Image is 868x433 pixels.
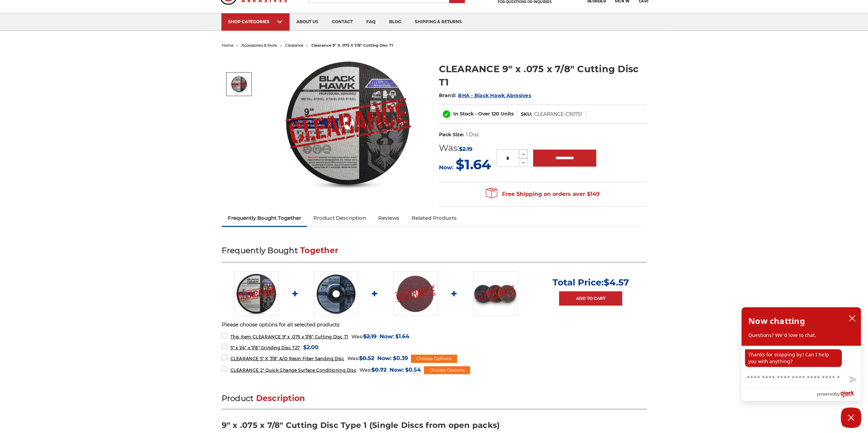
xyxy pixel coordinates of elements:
[553,277,629,288] p: Total Price:
[230,356,344,361] span: CLEARANCE 5" X 7/8" A/O Resin Fiber Sanding Disc
[486,187,600,201] span: Free Shipping on orders over $149
[741,307,861,401] div: olark chatbox
[290,13,325,31] a: about us
[377,355,392,361] span: Now:
[230,334,252,339] strong: This Item:
[389,367,404,373] span: Now:
[231,76,248,93] img: CLEARANCE 9" x .075 x 7/8" Cutting Disc T1
[303,343,319,352] span: $2.00
[393,354,408,363] span: $0.39
[817,390,835,398] span: powered
[325,13,359,31] a: contact
[372,211,405,226] a: Reviews
[222,321,647,329] p: Please choose options for all selected products
[359,355,374,361] span: $0.52
[817,388,861,401] a: Powered by Olark
[405,365,421,374] span: $0.54
[439,92,457,98] span: Brand:
[439,131,464,138] dt: Pack Size:
[501,111,514,117] span: Units
[534,111,582,118] dd: CLEARANCE-C90751
[230,334,348,339] span: CLEARANCE 9" x .075 x 7/8" Cutting Disc T1
[230,345,300,350] span: 5" x 1/4" x 7/8" Grinding Disc T27
[475,111,490,117] span: - Over
[491,111,499,117] span: 120
[835,390,840,398] span: by
[382,13,408,31] a: blog
[359,13,382,31] a: faq
[241,43,277,48] a: accessories & more
[307,211,372,226] a: Product Description
[234,272,279,316] img: CLEARANCE 9" x .075 x 7/8" Cutting Disc T1
[424,366,470,374] div: Choose Options
[363,333,377,340] span: $2.19
[280,55,416,191] img: CLEARANCE 9" x .075 x 7/8" Cutting Disc T1
[844,372,861,388] button: Send message
[380,333,394,340] span: Now:
[256,393,305,403] span: Description
[347,354,374,363] div: Was:
[748,314,805,328] h2: Now chatting
[521,111,532,118] dt: SKU:
[439,142,491,155] div: Was:
[411,355,457,363] div: Choose Options
[230,368,356,373] span: CLEARANCE 2" Quick Change Surface Conditioning Disc
[439,62,647,89] h1: CLEARANCE 9" x .075 x 7/8" Cutting Disc T1
[285,43,304,48] a: clearance
[408,13,469,31] a: shipping & returns
[371,367,386,373] span: $0.72
[439,164,453,171] span: Now:
[459,146,472,152] span: $2.19
[222,393,254,403] span: Product
[745,349,842,367] p: Thanks for stopping by! Can I help you with anything?
[228,19,283,24] div: SHOP CATEGORIES
[453,111,474,117] span: In Stock
[405,211,462,226] a: Related Products
[847,313,857,323] button: close chatbox
[311,43,393,48] span: clearance 9" x .075 x 7/8" cutting disc t1
[604,277,629,288] span: $4.57
[559,291,622,306] a: Add to Cart
[222,246,298,255] span: Frequently Bought
[741,346,861,370] div: chat
[456,156,491,173] span: $1.64
[458,92,531,98] a: BHA - Black Hawk Abrasives
[395,332,409,341] span: $1.64
[300,246,338,255] span: Together
[351,332,377,341] div: Was:
[222,211,307,226] a: Frequently Bought Together
[466,131,479,138] dd: 1 Disc
[841,407,861,428] button: Close Chatbox
[748,332,854,339] p: Questions? We'd love to chat.
[222,43,234,48] a: home
[359,365,386,374] div: Was:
